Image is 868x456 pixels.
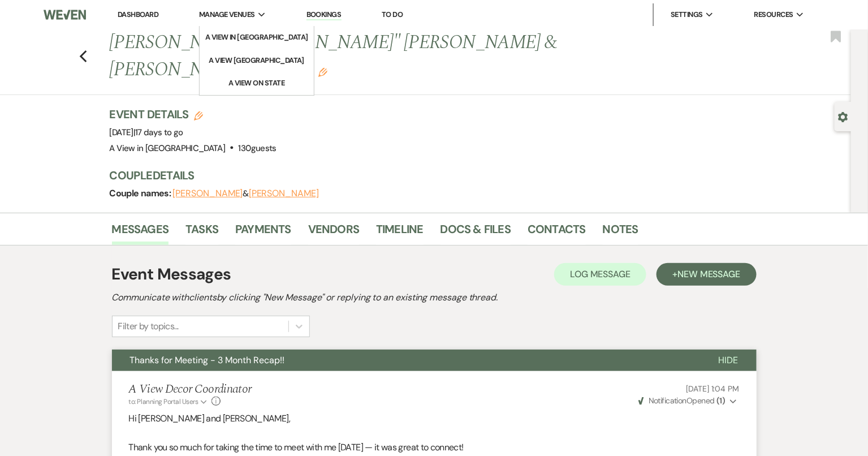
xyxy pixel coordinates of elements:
[638,395,726,406] span: Opened
[185,220,218,245] a: Tasks
[44,3,86,27] img: Weven Logo
[306,10,342,20] a: Bookings
[308,220,359,245] a: Vendors
[239,143,277,154] span: 130 guests
[701,350,757,371] button: Hide
[129,382,252,397] h5: A View Decor Coordinator
[133,127,183,138] span: |
[637,395,740,407] button: NotificationOpened (1)
[441,220,511,245] a: Docs & Files
[554,263,646,286] button: Log Message
[382,10,403,19] a: To Do
[110,187,173,199] span: Couple names:
[135,127,183,138] span: 17 days to go
[200,72,313,94] a: A View on State
[130,354,285,366] span: Thanks for Meeting - 3 Month Recap!!
[206,78,308,89] li: A View on State
[200,26,314,49] a: A View in [GEOGRAPHIC_DATA]
[110,29,616,83] h1: [PERSON_NAME] "[PERSON_NAME]" [PERSON_NAME] & [PERSON_NAME] Wedding
[118,320,179,333] div: Filter by topics...
[205,32,308,43] li: A View in [GEOGRAPHIC_DATA]
[129,397,198,406] span: to: Planning Portal Users
[376,220,424,245] a: Timeline
[686,384,739,394] span: [DATE] 1:04 PM
[173,189,243,198] button: [PERSON_NAME]
[838,111,848,122] button: Open lead details
[249,189,319,198] button: [PERSON_NAME]
[110,106,277,122] h3: Event Details
[206,55,308,66] li: A View [GEOGRAPHIC_DATA]
[677,268,740,280] span: New Message
[129,411,740,426] p: Hi [PERSON_NAME] and [PERSON_NAME],
[235,220,291,245] a: Payments
[112,220,169,245] a: Messages
[112,263,231,286] h1: Event Messages
[118,10,158,19] a: Dashboard
[110,167,743,183] h3: Couple Details
[603,220,638,245] a: Notes
[318,67,327,77] button: Edit
[173,188,319,199] span: &
[129,440,740,455] p: Thank you so much for taking the time to meet with me [DATE] — it was great to connect!
[719,354,739,366] span: Hide
[657,263,756,286] button: +New Message
[199,9,255,20] span: Manage Venues
[671,9,703,20] span: Settings
[528,220,586,245] a: Contacts
[129,397,209,407] button: to: Planning Portal Users
[200,49,313,72] a: A View [GEOGRAPHIC_DATA]
[110,143,226,154] span: A View in [GEOGRAPHIC_DATA]
[110,127,183,138] span: [DATE]
[754,9,793,20] span: Resources
[649,395,686,406] span: Notification
[716,395,725,406] strong: ( 1 )
[112,350,701,371] button: Thanks for Meeting - 3 Month Recap!!
[112,291,757,304] h2: Communicate with clients by clicking "New Message" or replying to an existing message thread.
[570,268,631,280] span: Log Message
